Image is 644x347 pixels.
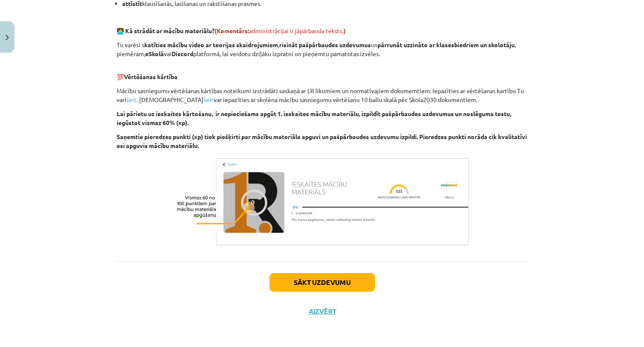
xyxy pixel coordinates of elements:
strong: 🧑‍💻 Kā strādāt ar mācību materiālu? [117,27,249,34]
span: administrācijai ir jāpārbauda teksts. [249,27,346,34]
strong: pārrunāt uzzināto ar klasesbiedriem un skolotāju [378,41,515,48]
strong: Discord [172,50,193,57]
strong: ) [343,27,346,34]
b: Vērtēšanas kārtība [124,73,177,80]
button: Aizvērt [306,307,338,316]
p: Mācību sasniegumu vērtēšanas kārtības noteikumi izstrādāti saskaņā ar LR likumiem un normatīvajie... [117,86,528,104]
img: icon-close-lesson-0947bae3869378f0d4975bcd49f059093ad1ed9edebbc8119c70593378902aed.svg [6,35,9,40]
strong: risināt pašpārbaudes uzdevumus [279,41,371,48]
p: 💯 [117,63,528,81]
b: Saņemtie pieredzes punkti (xp) tiek piešķirti par mācību materiāla apguvi un pašpārbaudes uzdevum... [117,133,527,149]
strong: eSkolā [145,50,164,57]
button: Sākt uzdevumu [269,273,375,292]
p: Tu varēsi s , un , piemēram, vai platformā, lai veidotu dziļāku izpratni un pieņemtu pamatotas iz... [117,40,528,58]
strong: katīties mācību video ar teorijas skaidrojumiem [144,41,278,48]
a: šeit [203,96,214,103]
b: Lai pārietu uz ieskaites kārtošanu, ir nepieciešams apgūt 1. ieskaites mācību materiālu, izpildīt... [117,110,511,126]
span: (Komentārs: [215,27,249,34]
a: šeit [126,96,137,103]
